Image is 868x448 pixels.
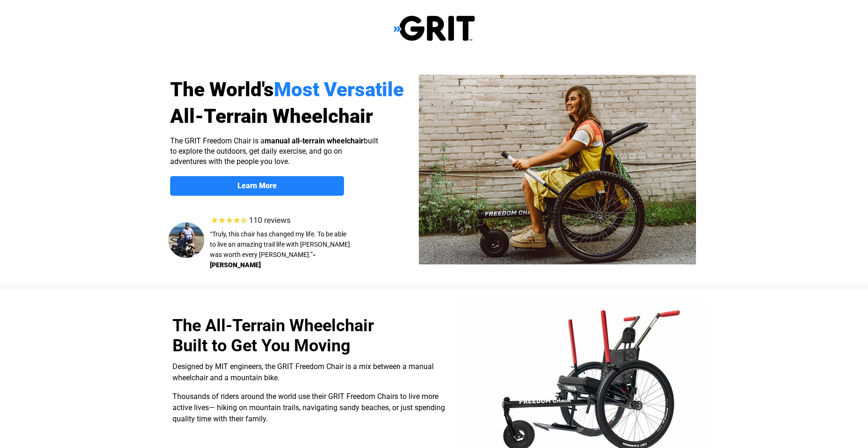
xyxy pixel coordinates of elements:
a: Learn More [170,176,344,196]
strong: manual all-terrain wheelchair [265,136,364,145]
span: The GRIT Freedom Chair is a built to explore the outdoors, get daily exercise, and go on adventur... [170,136,378,166]
span: All-Terrain Wheelchair [170,105,373,128]
span: Designed by MIT engineers, the GRIT Freedom Chair is a mix between a manual wheelchair and a moun... [172,362,434,382]
span: The All-Terrain Wheelchair Built to Get You Moving [172,316,374,356]
span: The World's [170,78,274,101]
span: “Truly, this chair has changed my life. To be able to live an amazing trail life with [PERSON_NAM... [210,230,350,258]
span: Thousands of riders around the world use their GRIT Freedom Chairs to live more active lives— hik... [172,392,445,423]
strong: Learn More [237,181,277,190]
span: Most Versatile [274,78,404,101]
